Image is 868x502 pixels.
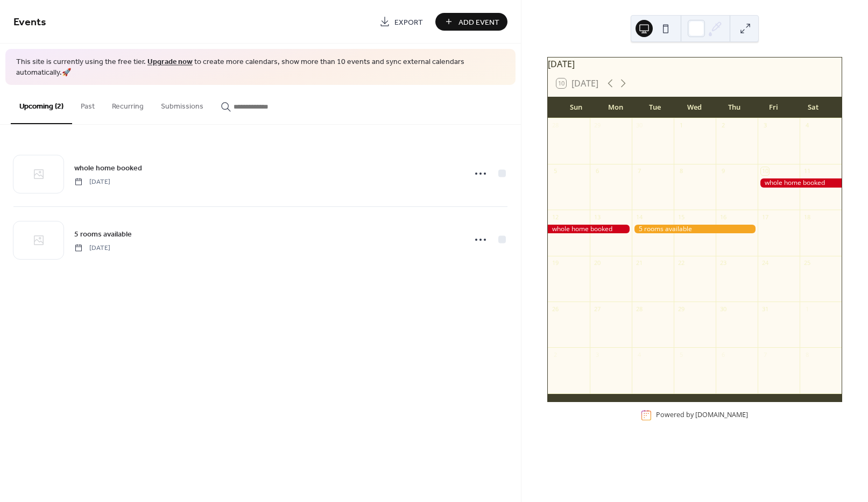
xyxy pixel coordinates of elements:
[677,350,685,358] div: 5
[761,259,769,267] div: 24
[632,225,758,234] div: 5 rooms available
[394,17,423,28] span: Export
[719,167,727,175] div: 9
[758,178,842,188] div: whole home booked
[551,121,559,130] div: 28
[593,121,601,130] div: 29
[636,97,675,118] div: Tue
[16,57,505,78] span: This site is currently using the free tier. to create more calendars, show more than 10 events an...
[719,350,727,358] div: 6
[754,97,793,118] div: Fri
[695,411,748,420] a: [DOMAIN_NAME]
[458,17,499,28] span: Add Event
[656,411,748,420] div: Powered by
[677,259,685,267] div: 22
[677,213,685,221] div: 15
[74,228,132,240] span: 5 rooms available
[677,305,685,313] div: 29
[677,167,685,175] div: 8
[551,213,559,221] div: 12
[719,305,727,313] div: 30
[548,225,632,234] div: whole home booked
[551,305,559,313] div: 26
[803,213,811,221] div: 18
[593,167,601,175] div: 6
[548,58,842,70] div: [DATE]
[635,350,643,358] div: 4
[761,167,769,175] div: 10
[593,350,601,358] div: 3
[719,121,727,130] div: 2
[635,259,643,267] div: 21
[803,167,811,175] div: 11
[593,259,601,267] div: 20
[719,213,727,221] div: 16
[74,162,142,174] a: whole home booked
[675,97,714,118] div: Wed
[13,12,46,33] span: Events
[635,213,643,221] div: 14
[761,121,769,130] div: 3
[74,228,132,240] a: 5 rooms available
[761,213,769,221] div: 17
[74,243,110,253] span: [DATE]
[74,162,142,174] span: whole home booked
[103,85,152,123] button: Recurring
[556,97,596,118] div: Sun
[147,55,193,69] a: Upgrade now
[11,85,72,124] button: Upcoming (2)
[635,305,643,313] div: 28
[794,97,833,118] div: Sat
[803,121,811,130] div: 4
[596,97,635,118] div: Mon
[72,85,103,123] button: Past
[551,350,559,358] div: 2
[593,213,601,221] div: 13
[803,305,811,313] div: 1
[635,121,643,130] div: 30
[551,259,559,267] div: 19
[677,121,685,130] div: 1
[803,259,811,267] div: 25
[761,350,769,358] div: 7
[551,167,559,175] div: 5
[761,305,769,313] div: 31
[435,13,507,31] button: Add Event
[803,350,811,358] div: 8
[74,177,110,187] span: [DATE]
[719,259,727,267] div: 23
[593,305,601,313] div: 27
[371,13,431,31] a: Export
[635,167,643,175] div: 7
[715,97,754,118] div: Thu
[152,85,212,123] button: Submissions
